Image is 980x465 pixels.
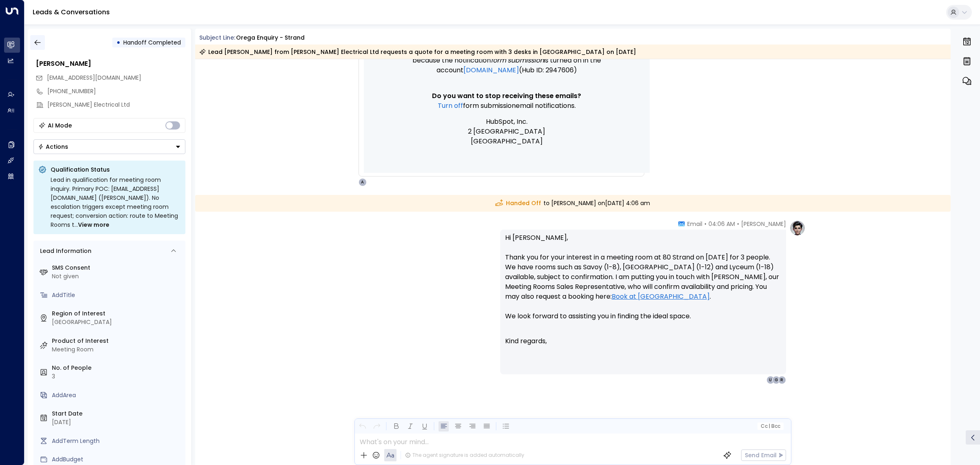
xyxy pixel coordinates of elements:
button: Actions [33,139,185,154]
p: Qualification Status [51,165,180,174]
span: Email [687,220,702,228]
span: grace@abe-limited.co.uk [47,74,141,82]
div: AddTerm Length [52,437,182,445]
a: Turn off [438,101,463,111]
label: Region of Interest [52,309,182,318]
div: Not given [52,272,182,281]
span: Handoff Completed [123,38,181,47]
span: Handed Off [495,199,541,208]
span: • [737,220,739,228]
div: A [359,178,367,186]
div: Lead in qualification for meeting room inquiry. Primary POC: [EMAIL_ADDRESS][DOMAIN_NAME] ([PERSO... [51,175,180,229]
label: Product of Interest [52,337,182,345]
div: AI Mode [48,121,72,130]
div: [PERSON_NAME] [36,59,185,69]
label: Start Date [52,409,182,418]
div: U [766,376,775,384]
div: Actions [38,143,68,150]
label: No. of People [52,364,182,372]
span: • [704,220,706,228]
div: Lead [PERSON_NAME] from [PERSON_NAME] Electrical Ltd requests a quote for a meeting room with 3 d... [199,48,636,56]
div: Meeting Room [52,345,182,354]
a: Book at [GEOGRAPHIC_DATA] [612,292,710,302]
div: R [778,376,786,384]
span: View more [78,220,109,229]
span: [PERSON_NAME] [741,220,786,228]
button: Cc|Bcc [757,423,783,430]
span: Subject Line: [199,34,235,42]
p: This email was sent to because the notification is turned on in the account (Hub ID: 2947606) [405,46,609,75]
div: [PHONE_NUMBER] [47,87,185,96]
p: email notifications. [405,101,609,111]
span: 04:06 AM [708,220,735,228]
span: Form submission [491,56,544,65]
span: [EMAIL_ADDRESS][DOMAIN_NAME] [47,74,141,82]
span: Form submission [463,101,516,111]
div: Button group with a nested menu [33,139,185,154]
div: Orega Enquiry - Strand [236,34,305,42]
div: G [772,376,780,384]
div: [DATE] [52,418,182,427]
div: [PERSON_NAME] Electrical Ltd [47,101,185,109]
p: Hi [PERSON_NAME], Thank you for your interest in a meeting room at 80 Strand on [DATE] for 3 peop... [505,233,781,331]
div: AddArea [52,391,182,400]
p: HubSpot, Inc. 2 [GEOGRAPHIC_DATA] [GEOGRAPHIC_DATA] [405,117,609,146]
img: profile-logo.png [789,220,806,236]
button: Undo [357,421,367,431]
span: Cc Bcc [760,423,780,429]
div: AddTitle [52,291,182,300]
button: Redo [372,421,382,431]
label: SMS Consent [52,264,182,272]
a: Leads & Conversations [33,7,110,17]
a: [DOMAIN_NAME] [463,65,519,75]
div: [GEOGRAPHIC_DATA] [52,318,182,326]
div: 3 [52,372,182,381]
div: to [PERSON_NAME] on [DATE] 4:06 am [195,195,951,212]
div: Lead Information [37,247,91,255]
span: Do you want to stop receiving these emails? [432,91,581,101]
div: • [116,35,120,50]
div: AddBudget [52,455,182,464]
div: The agent signature is added automatically [405,452,524,459]
span: Kind regards, [505,336,547,346]
span: | [768,423,770,429]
